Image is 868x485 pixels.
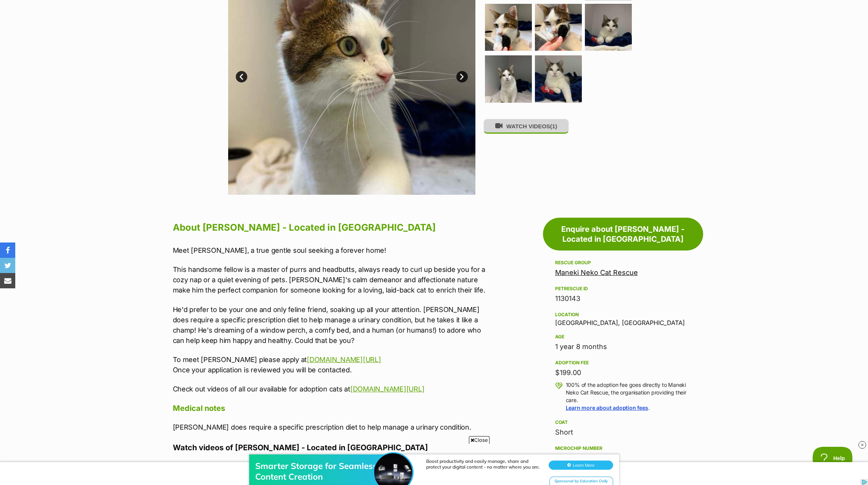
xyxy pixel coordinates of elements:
[555,341,691,352] div: 1 year 8 months
[858,441,866,449] img: close_rtb.svg
[236,71,247,82] a: Prev
[555,268,638,276] a: Maneki Neko Cat Rescue
[555,286,691,292] div: PetRescue ID
[255,21,377,43] div: Smarter Storage for Seamless Content Creation
[456,71,468,82] a: Next
[426,19,541,31] div: Boost productivity and easily manage, share and protect your digital content - no matter where yo...
[173,304,488,346] p: He'd prefer to be your one and only feline friend, soaking up all your attention. [PERSON_NAME] d...
[555,260,691,266] div: Rescue group
[550,123,557,129] span: (1)
[173,219,488,236] h2: About [PERSON_NAME] - Located in [GEOGRAPHIC_DATA]
[374,14,412,52] img: Smarter Storage for Seamless Content Creation
[566,381,691,412] p: 100% of the adoption fee goes directly to Maneki Neko Cat Rescue, the organisation providing thei...
[555,334,691,340] div: Age
[535,55,582,102] img: Photo of Chester Located In Ashburton
[307,356,381,364] a: [DOMAIN_NAME][URL]
[555,367,691,378] div: $199.00
[173,264,488,295] p: This handsome fellow is a master of purrs and headbutts, always ready to curl up beside you for a...
[555,360,691,366] div: Adoption fee
[469,436,490,444] span: Close
[549,37,613,47] div: Sponsored by Education Daily
[173,245,488,255] p: Meet [PERSON_NAME], a true gentle soul seeking a forever home!
[485,55,532,102] img: Photo of Chester Located In Ashburton
[585,4,632,51] img: Photo of Chester Located In Ashburton
[555,310,691,326] div: [GEOGRAPHIC_DATA], [GEOGRAPHIC_DATA]
[535,4,582,51] img: Photo of Chester Located In Ashburton
[350,385,424,393] a: [DOMAIN_NAME][URL]
[173,422,488,432] p: [PERSON_NAME] does require a specific prescription diet to help manage a urinary condition.
[173,384,488,394] p: Check out videos of all our available for adoption cats at
[109,0,114,6] img: adc.png
[555,427,691,438] div: Short
[555,312,691,318] div: Location
[555,293,691,304] div: 1130143
[483,119,569,134] button: WATCH VIDEOS(1)
[555,419,691,425] div: Coat
[543,218,703,251] a: Enquire about [PERSON_NAME] - Located in [GEOGRAPHIC_DATA]
[485,4,532,51] img: Photo of Chester Located In Ashburton
[549,21,613,31] button: Learn More
[173,403,488,413] h4: Medical notes
[566,404,648,411] a: Learn more about adoption fees
[173,354,488,375] p: To meet [PERSON_NAME] please apply at Once your application is reviewed you will be contacted.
